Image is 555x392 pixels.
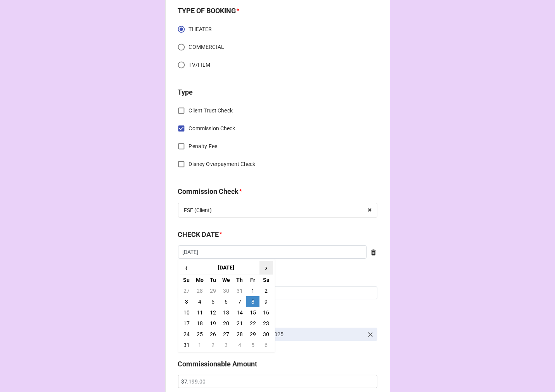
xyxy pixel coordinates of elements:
span: Commission Check [189,124,235,133]
td: 6 [259,340,273,351]
span: Disney Overpayment Check [189,160,256,168]
td: 25 [193,329,206,340]
span: COMMERCIAL [189,43,224,51]
label: Type [178,87,193,98]
td: 1 [246,285,259,296]
td: 3 [220,340,233,351]
label: Commissionable Amount [178,359,258,370]
th: We [220,275,233,285]
th: Tu [206,275,220,285]
td: 20 [220,318,233,329]
td: 9 [259,296,273,307]
td: 19 [206,318,220,329]
td: 16 [259,307,273,318]
span: ‹ [180,261,193,274]
td: 15 [246,307,259,318]
td: 3 [180,296,193,307]
td: 29 [206,285,220,296]
td: 14 [233,307,246,318]
span: TV/FILM [189,61,211,69]
td: 12 [206,307,220,318]
td: 2 [206,340,220,351]
span: Penalty Fee [189,142,217,150]
td: 7 [233,296,246,307]
label: TYPE OF BOOKING [178,5,236,16]
td: 10 [180,307,193,318]
td: 4 [193,296,206,307]
td: 6 [220,296,233,307]
td: 27 [220,329,233,340]
td: 8 [246,296,259,307]
td: 30 [220,285,233,296]
td: 23 [259,318,273,329]
td: 1 [193,340,206,351]
td: 22 [246,318,259,329]
th: Sa [259,275,273,285]
td: 29 [246,329,259,340]
td: 13 [220,307,233,318]
td: 27 [180,285,193,296]
input: Date [178,245,367,259]
th: [DATE] [193,261,259,275]
span: Client Trust Check [189,107,233,115]
th: Su [180,275,193,285]
span: › [260,261,272,274]
td: 24 [180,329,193,340]
span: THEATER [189,25,212,33]
td: 4 [233,340,246,351]
label: CHECK DATE [178,229,219,240]
td: 28 [233,329,246,340]
td: 21 [233,318,246,329]
label: Commission Check [178,186,239,197]
td: 2 [259,285,273,296]
td: 26 [206,329,220,340]
td: 28 [193,285,206,296]
td: 30 [259,329,273,340]
div: FSE (Client) [184,207,212,213]
td: 18 [193,318,206,329]
td: 31 [233,285,246,296]
td: 5 [206,296,220,307]
td: 31 [180,340,193,351]
td: 11 [193,307,206,318]
th: Fr [246,275,259,285]
td: 5 [246,340,259,351]
th: Mo [193,275,206,285]
td: 17 [180,318,193,329]
th: Th [233,275,246,285]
